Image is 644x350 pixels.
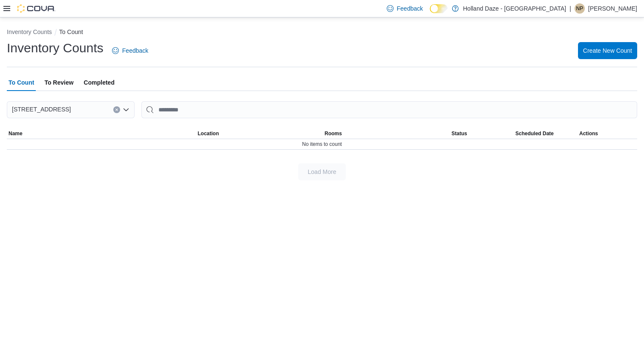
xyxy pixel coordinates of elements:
button: Name [7,128,196,139]
span: Scheduled Date [515,130,554,137]
input: This is a search bar. After typing your query, hit enter to filter the results lower in the page. [141,101,637,118]
button: Location [196,128,323,139]
span: Status [451,130,467,137]
button: Scheduled Date [514,128,578,139]
span: Feedback [122,46,148,55]
nav: An example of EuiBreadcrumbs [7,28,637,38]
span: Load More [308,168,336,176]
span: Create New Count [583,46,632,55]
button: Load More [298,163,346,180]
span: Feedback [397,4,423,13]
button: To Count [59,28,83,35]
button: Status [450,128,514,139]
img: Cova [17,4,55,13]
input: Dark Mode [430,4,448,13]
span: Actions [579,130,598,137]
h1: Inventory Counts [7,40,103,57]
span: Np [576,3,584,14]
button: Create New Count [578,42,637,59]
p: Holland Daze - [GEOGRAPHIC_DATA] [463,3,566,14]
span: To Review [44,74,73,91]
span: To Count [9,74,34,91]
span: Rooms [325,130,342,137]
span: Location [198,130,219,137]
button: Clear input [113,106,120,113]
a: Feedback [109,42,152,59]
span: Completed [84,74,115,91]
span: Name [9,130,23,137]
span: [STREET_ADDRESS] [12,104,71,114]
button: Open list of options [123,106,129,113]
div: Niko p [575,3,585,14]
p: [PERSON_NAME] [588,3,637,14]
button: Rooms [323,128,450,139]
button: Inventory Counts [7,28,52,35]
span: No items to count [302,141,342,148]
p: | [569,3,571,14]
